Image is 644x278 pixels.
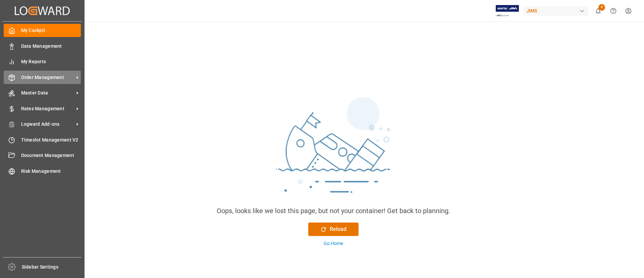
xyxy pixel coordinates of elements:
[598,4,605,11] span: 4
[22,264,82,271] span: Sidebar Settings
[496,5,519,17] img: Exertis%20JAM%20-%20Email%20Logo.jpg_1722504956.jpg
[524,6,588,16] div: JIMS
[4,149,81,162] a: Document Management
[4,39,81,52] a: Data Management
[4,164,81,177] a: Risk Management
[4,133,81,146] a: Timeslot Management V2
[308,223,359,236] button: Reload
[21,43,81,50] span: Data Management
[591,3,606,18] button: show 4 new notifications
[233,94,434,206] img: sinking_ship.png
[21,152,81,159] span: Document Management
[217,206,450,216] div: Oops, looks like we lost this page, but not your container! Get back to planning.
[606,3,621,18] button: Help Center
[4,24,81,37] a: My Cockpit
[21,58,81,65] span: My Reports
[308,240,359,247] button: Go Home
[21,74,74,81] span: Order Management
[524,4,591,17] button: JIMS
[21,121,74,128] span: Logward Add-ons
[320,225,346,233] div: Reload
[324,240,343,247] div: Go Home
[21,105,74,112] span: Rates Management
[21,89,74,96] span: Master Data
[4,55,81,68] a: My Reports
[21,27,81,34] span: My Cockpit
[21,168,81,175] span: Risk Management
[21,136,81,144] span: Timeslot Management V2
